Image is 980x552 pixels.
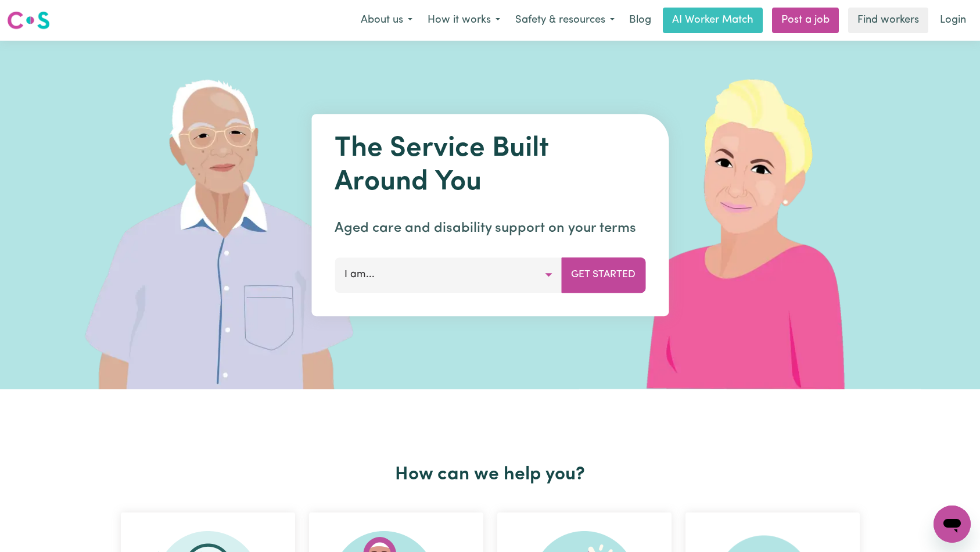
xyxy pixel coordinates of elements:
h1: The Service Built Around You [335,132,645,199]
a: Careseekers logo [7,7,50,34]
button: Safety & resources [508,8,622,33]
a: Post a job [772,8,839,33]
button: I am... [335,257,562,292]
a: Find workers [848,8,928,33]
iframe: Button to launch messaging window [934,506,971,543]
h2: How can we help you? [114,464,867,486]
a: Login [933,8,973,33]
button: About us [353,8,420,33]
img: Careseekers logo [7,10,50,31]
p: Aged care and disability support on your terms [335,218,645,239]
button: Get Started [561,257,645,292]
a: AI Worker Match [663,8,763,33]
a: Blog [622,8,658,33]
button: How it works [420,8,508,33]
